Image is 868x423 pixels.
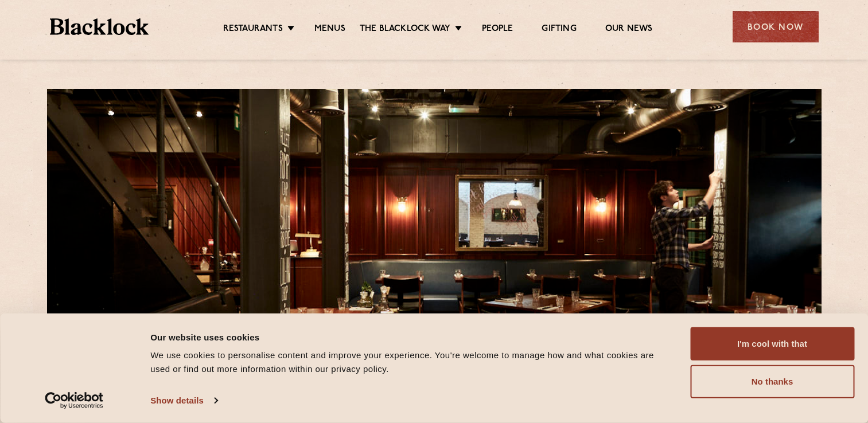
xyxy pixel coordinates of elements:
a: Restaurants [223,23,283,36]
div: Book Now [733,11,819,42]
div: We use cookies to personalise content and improve your experience. You're welcome to manage how a... [150,348,664,376]
a: Usercentrics Cookiebot - opens in a new window [24,392,124,409]
img: BL_Textured_Logo-footer-cropped.svg [50,18,149,35]
div: Our website uses cookies [150,330,664,344]
a: The Blacklock Way [360,23,450,36]
a: Our News [605,23,653,36]
a: People [482,23,513,36]
button: No thanks [690,365,854,398]
a: Show details [150,392,217,409]
a: Gifting [542,23,576,36]
button: I'm cool with that [690,327,854,361]
a: Menus [314,23,345,36]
